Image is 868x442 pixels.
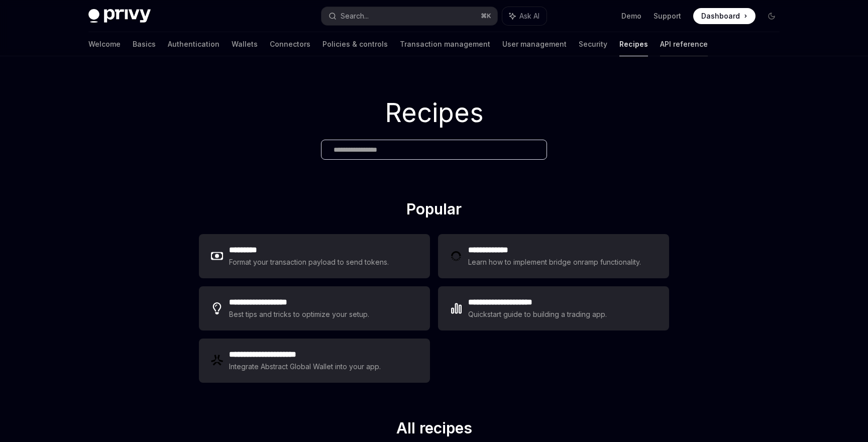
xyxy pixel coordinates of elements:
[519,11,539,21] span: Ask AI
[321,7,497,25] button: Search...⌘K
[341,10,369,22] div: Search...
[199,419,669,441] h2: All recipes
[229,308,371,320] div: Best tips and tricks to optimize your setup.
[229,361,382,373] div: Integrate Abstract Global Wallet into your app.
[502,7,547,25] button: Ask AI
[619,32,648,56] a: Recipes
[654,11,681,21] a: Support
[701,11,740,21] span: Dashboard
[88,9,151,23] img: dark logo
[270,32,310,56] a: Connectors
[764,8,780,24] button: Toggle dark mode
[468,256,644,268] div: Learn how to implement bridge onramp functionality.
[229,256,389,268] div: Format your transaction payload to send tokens.
[322,32,388,56] a: Policies & controls
[232,32,258,56] a: Wallets
[199,200,669,222] h2: Popular
[502,32,567,56] a: User management
[468,308,607,320] div: Quickstart guide to building a trading app.
[693,8,755,24] a: Dashboard
[168,32,220,56] a: Authentication
[400,32,490,56] a: Transaction management
[621,11,641,21] a: Demo
[133,32,156,56] a: Basics
[579,32,607,56] a: Security
[438,234,669,278] a: **** **** ***Learn how to implement bridge onramp functionality.
[88,32,121,56] a: Welcome
[199,234,430,278] a: **** ****Format your transaction payload to send tokens.
[660,32,708,56] a: API reference
[481,12,491,20] span: ⌘ K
